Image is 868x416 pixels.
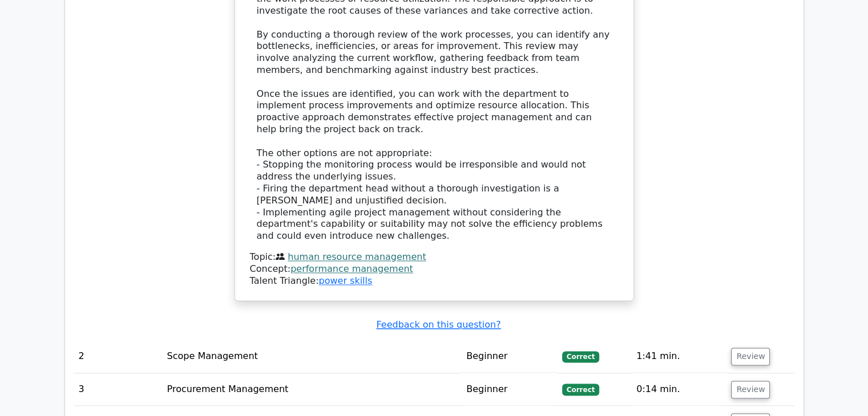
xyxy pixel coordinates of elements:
td: Scope Management [163,340,462,373]
a: Feedback on this question? [376,319,500,330]
a: performance management [290,263,413,274]
td: Procurement Management [163,373,462,406]
a: power skills [318,275,372,286]
td: 0:14 min. [632,373,726,406]
td: 2 [74,340,163,373]
td: Beginner [462,373,558,406]
td: 1:41 min. [632,340,726,373]
span: Correct [562,351,599,362]
button: Review [731,348,770,365]
span: Correct [562,384,599,395]
button: Review [731,381,770,398]
td: 3 [74,373,163,406]
td: Beginner [462,340,558,373]
div: Talent Triangle: [250,251,619,287]
a: human resource management [288,251,426,262]
div: Concept: [250,263,619,275]
div: Topic: [250,251,619,263]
